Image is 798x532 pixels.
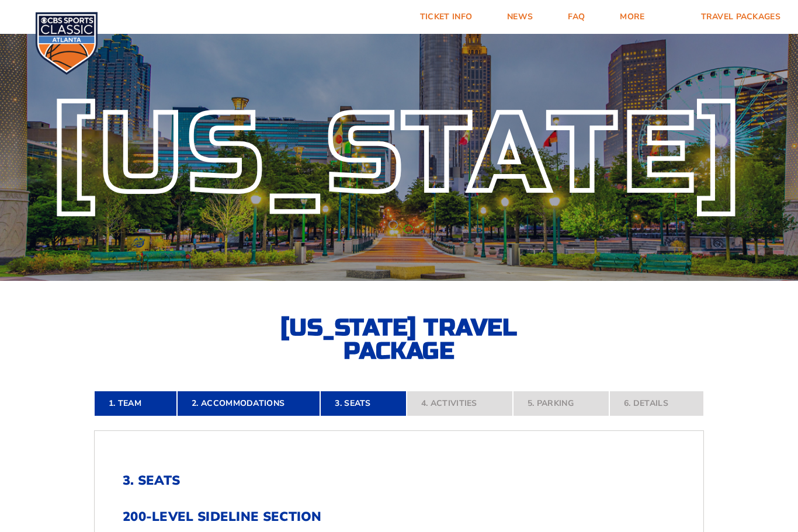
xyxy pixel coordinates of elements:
a: 2. Accommodations [177,391,320,416]
a: 1. Team [94,391,177,416]
h2: 3. Seats [123,473,675,488]
img: CBS Sports Classic [35,12,98,75]
h2: [US_STATE] Travel Package [270,316,528,363]
h3: 200-Level Sideline Section [123,509,675,524]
